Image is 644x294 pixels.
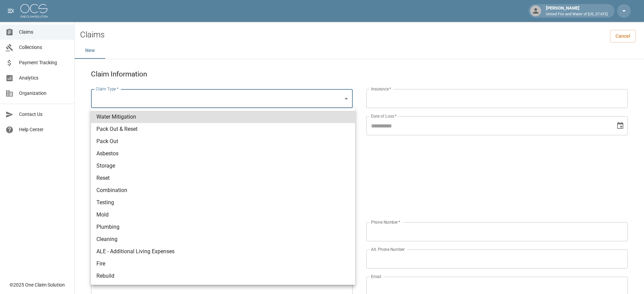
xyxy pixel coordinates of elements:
[91,184,355,196] li: Combination
[91,111,355,123] li: Water Mitigation
[91,196,355,209] li: Testing
[91,258,355,270] li: Fire
[91,270,355,282] li: Rebuild
[91,233,355,245] li: Cleaning
[91,148,355,160] li: Asbestos
[91,135,355,148] li: Pack Out
[91,172,355,184] li: Reset
[91,160,355,172] li: Storage
[91,245,355,258] li: ALE - Additional Living Expenses
[91,123,355,135] li: Pack Out & Reset
[91,209,355,221] li: Mold
[91,221,355,233] li: Plumbing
